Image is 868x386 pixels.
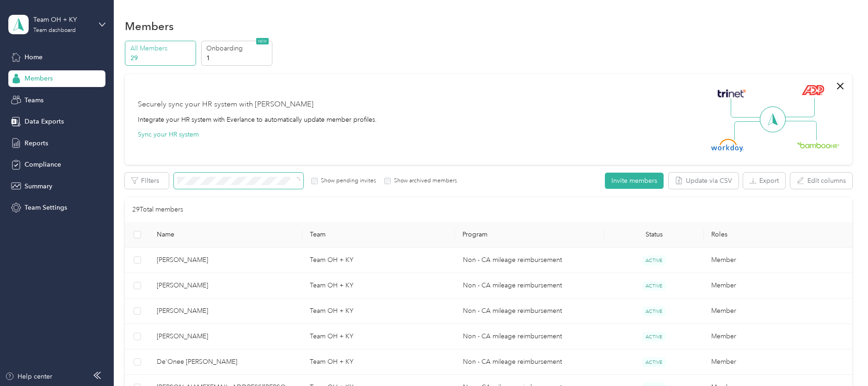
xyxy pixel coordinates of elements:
img: Line Right Up [782,98,815,118]
th: Team [302,222,456,248]
p: All Members [130,44,193,53]
td: Team OH + KY [302,349,456,375]
td: Team OH + KY [302,324,456,349]
span: [PERSON_NAME] [157,280,295,291]
p: 29 [130,53,193,63]
td: Member [704,248,857,273]
td: Non - CA mileage reimbursement [456,273,604,299]
span: ACTIVE [642,281,665,291]
img: Line Left Up [731,98,763,118]
p: Onboarding [206,44,269,53]
p: 29 Total members [132,205,183,215]
td: Non - CA mileage reimbursement [456,248,604,273]
span: Members [25,74,53,83]
div: Integrate your HR system with Everlance to automatically update member profiles. [138,115,377,125]
span: Home [25,52,43,62]
td: Member [704,349,857,375]
img: Workday [711,139,744,152]
td: Gabriele Vance [149,324,302,349]
span: Reports [25,138,48,148]
span: [PERSON_NAME] [157,331,295,342]
img: Line Left Down [734,121,766,140]
button: Update via CSV [669,173,739,189]
th: Roles [704,222,857,248]
button: Filters [125,173,169,189]
td: Member [704,273,857,299]
td: Non - CA mileage reimbursement [456,349,604,375]
button: Edit columns [790,173,852,189]
td: De'Onee O'Bryant [149,349,302,375]
span: Data Exports [25,117,64,126]
td: Member [704,299,857,324]
span: ACTIVE [642,332,665,342]
div: Securely sync your HR system with [PERSON_NAME] [138,99,314,110]
span: ACTIVE [642,357,665,367]
td: Team OH + KY [302,248,456,273]
td: Crystal Burton [149,248,302,273]
td: Team OH + KY [302,299,456,324]
div: Team dashboard [33,28,76,33]
img: Trinet [715,87,748,100]
button: Invite members [605,173,664,189]
label: Show pending invites [318,177,376,185]
div: Team OH + KY [33,15,91,25]
iframe: Everlance-gr Chat Button Frame [816,334,868,386]
td: Gwen Tyler [149,273,302,299]
td: Member [704,324,857,349]
span: Compliance [25,160,61,169]
button: Help center [5,372,52,381]
td: Non - CA mileage reimbursement [456,324,604,349]
th: Name [149,222,302,248]
span: ACTIVE [642,306,665,316]
span: Summary [25,181,52,191]
img: ADP [801,85,824,95]
span: [PERSON_NAME] [157,255,295,265]
img: BambooHR [797,142,839,148]
label: Show archived members [391,177,457,185]
th: Program [455,222,604,248]
span: Team Settings [25,203,67,212]
span: Name [157,230,295,238]
img: Line Right Down [784,121,817,141]
td: Non - CA mileage reimbursement [456,299,604,324]
span: De'Onee [PERSON_NAME] [157,357,295,367]
td: Team OH + KY [302,273,456,299]
td: Sarah Maddox [149,299,302,324]
p: 1 [206,53,269,63]
button: Sync your HR system [138,130,199,139]
span: [PERSON_NAME] [157,306,295,316]
span: NEW [256,38,269,44]
th: Status [604,222,704,248]
span: ACTIVE [642,255,665,265]
span: Teams [25,95,43,105]
h1: Members [125,21,174,31]
button: Export [743,173,785,189]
